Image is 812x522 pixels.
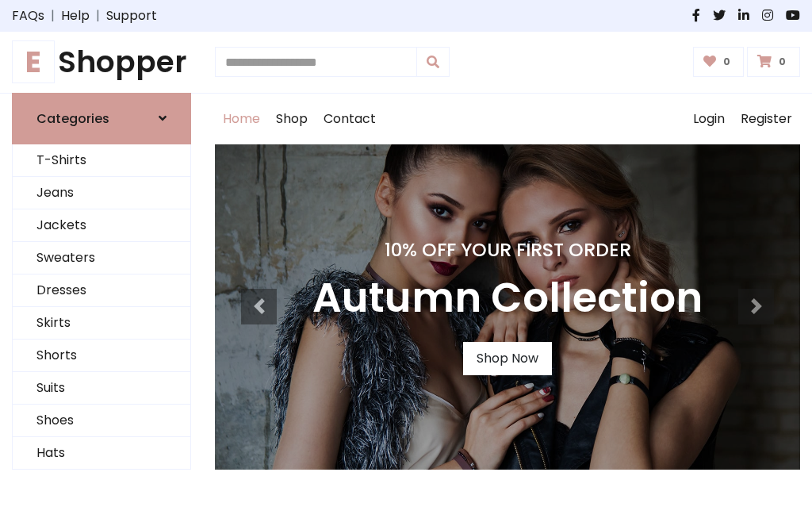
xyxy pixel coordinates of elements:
a: Hats [13,437,190,470]
a: Jeans [13,177,190,209]
a: Shorts [13,340,190,372]
a: FAQs [12,6,44,25]
span: E [12,40,55,83]
span: | [44,6,61,25]
a: 0 [747,47,800,77]
span: | [90,6,106,25]
a: Sweaters [13,242,190,274]
h1: Shopper [12,44,191,80]
h3: Autumn Collection [312,274,703,323]
a: Dresses [13,274,190,307]
a: Skirts [13,307,190,340]
a: Categories [12,93,191,144]
a: Shop Now [463,342,552,375]
a: Shoes [13,405,190,437]
span: 0 [719,55,734,69]
a: Register [733,94,800,144]
a: Login [685,94,733,144]
a: Help [61,6,90,25]
a: T-Shirts [13,144,190,177]
a: Shop [268,94,316,144]
a: EShopper [12,44,191,80]
a: Jackets [13,209,190,242]
a: 0 [693,47,745,77]
a: Contact [316,94,384,144]
a: Home [215,94,268,144]
h6: Categories [36,111,109,126]
a: Suits [13,372,190,405]
a: Support [106,6,157,25]
span: 0 [775,55,790,69]
h4: 10% Off Your First Order [312,239,703,261]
